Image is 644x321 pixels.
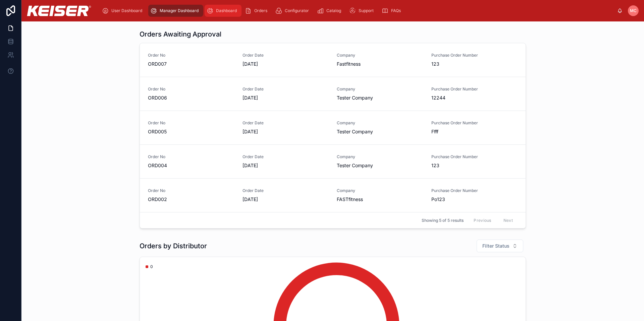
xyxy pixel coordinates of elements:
[315,5,346,17] a: Catalog
[337,188,423,193] span: Company
[140,43,526,77] a: Order NoORD007Order Date[DATE]CompanyFastfitnessPurchase Order Number123
[148,5,203,17] a: Manager Dashboard
[422,218,464,223] span: Showing 5 of 5 results
[347,5,378,17] a: Support
[431,120,518,126] span: Purchase Order Number
[337,154,423,159] span: Company
[205,5,241,17] a: Dashboard
[254,8,267,13] span: Orders
[148,86,234,92] span: Order No
[391,8,401,13] span: FAQs
[431,53,518,58] span: Purchase Order Number
[150,264,153,269] span: 0
[148,188,234,193] span: Order No
[140,144,526,178] a: Order NoORD004Order Date[DATE]CompanyTester CompanyPurchase Order Number123
[148,128,234,135] span: ORD005
[148,162,234,169] span: ORD004
[337,94,423,101] span: Tester Company
[380,5,406,17] a: FAQs
[337,86,423,92] span: Company
[243,188,329,193] span: Order Date
[273,5,314,17] a: Configurator
[337,162,423,169] span: Tester Company
[431,86,518,92] span: Purchase Order Number
[630,8,637,13] span: MC
[97,3,617,18] div: scrollable content
[243,162,329,169] span: [DATE]
[431,154,518,159] span: Purchase Order Number
[148,154,234,159] span: Order No
[148,120,234,126] span: Order No
[359,8,374,13] span: Support
[148,196,234,203] span: ORD002
[243,53,329,58] span: Order Date
[482,243,509,249] span: Filter Status
[243,154,329,159] span: Order Date
[140,178,526,212] a: Order NoORD002Order Date[DATE]CompanyFASTfitnessPurchase Order NumberPo123
[160,8,199,13] span: Manager Dashboard
[431,94,518,101] span: 12244
[337,128,423,135] span: Tester Company
[27,6,91,16] img: App logo
[100,5,147,17] a: User Dashboard
[243,128,329,135] span: [DATE]
[431,128,518,135] span: Ffff
[140,111,526,144] a: Order NoORD005Order Date[DATE]CompanyTester CompanyPurchase Order NumberFfff
[337,120,423,126] span: Company
[148,94,234,101] span: ORD006
[431,196,518,203] span: Po123
[140,241,207,251] h1: Orders by Distributor
[243,120,329,126] span: Order Date
[148,61,234,67] span: ORD007
[337,53,423,58] span: Company
[477,240,523,252] button: Select Button
[111,8,142,13] span: User Dashboard
[140,29,221,39] h1: Orders Awaiting Approval
[285,8,309,13] span: Configurator
[337,196,423,203] span: FASTfitness
[431,188,518,193] span: Purchase Order Number
[337,61,423,67] span: Fastfitness
[140,77,526,111] a: Order NoORD006Order Date[DATE]CompanyTester CompanyPurchase Order Number12244
[216,8,237,13] span: Dashboard
[243,5,272,17] a: Orders
[243,61,329,67] span: [DATE]
[431,61,518,67] span: 123
[148,53,234,58] span: Order No
[243,196,329,203] span: [DATE]
[243,86,329,92] span: Order Date
[326,8,341,13] span: Catalog
[431,162,518,169] span: 123
[243,94,329,101] span: [DATE]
